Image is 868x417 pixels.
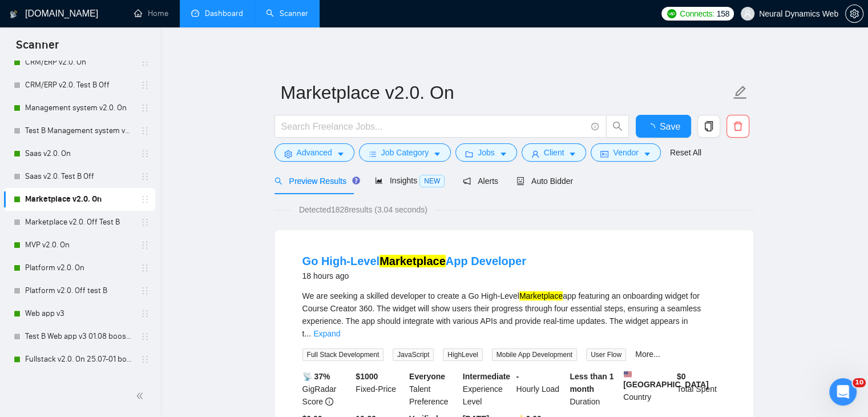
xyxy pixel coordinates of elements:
[140,286,150,295] span: holder
[266,9,308,18] a: searchScanner
[635,350,660,359] a: More...
[846,9,863,18] span: setting
[140,240,150,250] span: holder
[568,150,576,158] span: caret-down
[544,146,564,159] span: Client
[140,355,150,364] span: holder
[353,370,407,408] div: Fixed-Price
[463,372,510,381] b: Intermediate
[25,302,134,325] a: Web app v3
[419,175,445,187] span: NEW
[492,348,577,361] span: Mobile App Development
[134,9,168,18] a: homeHome
[356,372,378,381] b: $ 1000
[680,7,714,20] span: Connects:
[677,372,686,381] b: $ 0
[274,177,357,186] span: Preview Results
[274,143,354,162] button: settingAdvancedcaret-down
[613,146,638,159] span: Vendor
[25,74,134,97] a: CRM/ERP v2.0. Test B Off
[624,370,632,378] img: 🇺🇸
[25,188,134,211] a: Marketplace v2.0. On
[297,146,332,159] span: Advanced
[140,58,150,67] span: holder
[302,269,526,283] div: 18 hours ago
[407,370,461,408] div: Talent Preference
[623,370,709,389] b: [GEOGRAPHIC_DATA]
[514,370,568,408] div: Hourly Load
[302,348,384,361] span: Full Stack Development
[845,5,863,23] button: setting
[281,78,730,107] input: Scanner name...
[393,348,434,361] span: JavaScript
[443,348,482,361] span: HighLevel
[369,150,377,158] span: bars
[337,150,345,158] span: caret-down
[380,255,446,267] mark: Marketplace
[302,372,330,381] b: 📡 37%
[670,146,701,159] a: Reset All
[359,143,451,162] button: barsJob Categorycaret-down
[499,150,507,158] span: caret-down
[140,81,150,90] span: holder
[375,177,383,185] span: area-chart
[25,51,134,74] a: CRM/ERP v2.0. On
[25,256,134,279] a: Platform v2.0. On
[140,263,150,272] span: holder
[726,115,749,138] button: delete
[621,370,675,408] div: Country
[140,309,150,318] span: holder
[531,150,539,158] span: user
[140,103,150,113] span: holder
[465,150,473,158] span: folder
[697,115,720,138] button: copy
[274,177,282,185] span: search
[717,7,729,20] span: 158
[351,175,361,186] div: Tooltip anchor
[675,370,728,408] div: Total Spent
[25,279,134,302] a: Platform v2.0. Off test B
[733,85,748,100] span: edit
[667,9,676,18] img: upwork-logo.png
[522,143,587,162] button: userClientcaret-down
[519,291,563,300] mark: Marketplace
[302,255,526,267] a: Go High-LevelMarketplaceApp Developer
[25,119,134,142] a: Test B Management system v2.0. Off
[698,121,720,131] span: copy
[516,372,519,381] b: -
[140,126,150,135] span: holder
[313,329,340,338] a: Expand
[409,372,445,381] b: Everyone
[25,142,134,165] a: Saas v2.0. On
[10,5,18,23] img: logo
[25,371,134,394] a: Fullstack v2.0. Test B
[325,398,333,406] span: info-circle
[140,332,150,341] span: holder
[140,218,150,227] span: holder
[570,372,613,394] b: Less than 1 month
[567,370,621,408] div: Duration
[140,172,150,181] span: holder
[7,37,68,61] span: Scanner
[636,115,691,138] button: Save
[304,329,311,338] span: ...
[516,177,573,186] span: Auto Bidder
[586,348,626,361] span: User Flow
[660,119,680,134] span: Save
[591,123,599,130] span: info-circle
[191,9,243,18] a: dashboardDashboard
[25,234,134,256] a: MVP v2.0. On
[461,370,514,408] div: Experience Level
[433,150,441,158] span: caret-down
[284,150,292,158] span: setting
[302,290,726,340] div: We are seeking a skilled developer to create a Go High-Level app featuring an onboarding widget f...
[375,176,445,185] span: Insights
[744,10,752,18] span: user
[606,115,629,138] button: search
[845,9,863,18] a: setting
[25,211,134,234] a: Marketplace v2.0. Off Test B
[643,150,651,158] span: caret-down
[829,378,857,406] iframe: Intercom live chat
[140,195,150,204] span: holder
[281,119,586,134] input: Search Freelance Jobs...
